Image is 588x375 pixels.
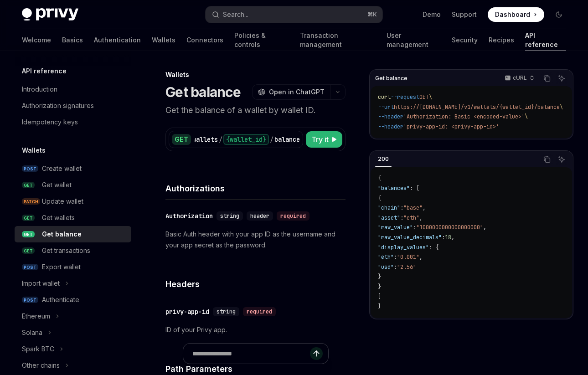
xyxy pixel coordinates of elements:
[94,29,141,51] a: Authentication
[367,11,377,18] span: ⌘ K
[429,244,438,251] span: : {
[378,195,381,202] span: {
[451,234,454,241] span: ,
[410,185,419,192] span: : [
[22,360,60,371] div: Other chains
[22,297,38,303] span: POST
[22,344,54,354] div: Spark BTC
[219,135,222,144] div: /
[300,29,376,51] a: Transaction management
[403,113,525,120] span: 'Authorization: Basic <encoded-value>'
[378,113,403,120] span: --header
[378,283,381,290] span: }
[15,292,131,308] a: POSTAuthenticate
[416,224,483,231] span: "1000000000000000000"
[42,229,82,240] div: Get balance
[394,263,397,271] span: :
[378,224,413,231] span: "raw_value"
[403,204,423,211] span: "base"
[62,29,83,51] a: Basics
[378,253,394,261] span: "eth"
[552,7,566,22] button: Toggle dark mode
[525,113,528,120] span: \
[172,134,191,145] div: GET
[445,234,451,241] span: 18
[391,93,419,101] span: --request
[413,224,416,231] span: :
[397,263,416,271] span: "2.56"
[394,253,397,261] span: :
[387,29,440,51] a: User management
[419,253,423,261] span: ,
[15,98,131,114] a: Authorization signatures
[42,212,75,223] div: Get wallets
[541,154,553,165] button: Copy the contents from the code block
[22,215,35,221] span: GET
[500,71,538,86] button: cURL
[15,193,131,210] a: PATCHUpdate wallet
[22,264,38,271] span: POST
[192,135,218,144] div: wallets
[15,341,131,357] button: Toggle Spark BTC section
[165,324,346,335] p: ID of your Privy app.
[378,234,442,241] span: "raw_value_decimals"
[42,196,83,207] div: Update wallet
[452,10,477,19] a: Support
[378,303,381,310] span: }
[223,9,248,20] div: Search...
[15,259,131,275] a: POSTExport wallet
[397,253,419,261] span: "0.001"
[186,29,223,51] a: Connectors
[513,74,527,82] p: cURL
[419,214,423,221] span: ,
[403,123,499,130] span: 'privy-app-id: <privy-app-id>'
[483,224,486,231] span: ,
[243,307,276,316] div: required
[22,66,67,77] h5: API reference
[274,135,300,144] div: balance
[378,93,391,101] span: curl
[252,84,330,100] button: Open in ChatGPT
[311,134,329,145] span: Try it
[15,275,131,292] button: Toggle Import wallet section
[22,29,51,51] a: Welcome
[22,198,40,205] span: PATCH
[165,70,346,79] div: Wallets
[400,204,403,211] span: :
[423,10,441,19] a: Demo
[152,29,175,51] a: Wallets
[22,231,35,238] span: GET
[206,6,382,23] button: Open search
[560,103,563,111] span: \
[306,131,342,148] button: Try it
[15,308,131,324] button: Toggle Ethereum section
[378,273,381,280] span: }
[403,214,419,221] span: "eth"
[22,145,46,156] h5: Wallets
[165,307,209,316] div: privy-app-id
[22,100,94,111] div: Authorization signatures
[277,211,309,221] div: required
[378,175,381,182] span: {
[556,154,567,165] button: Ask AI
[378,263,394,271] span: "usd"
[192,344,310,364] input: Ask a question...
[488,7,544,22] a: Dashboard
[15,81,131,98] a: Introduction
[442,234,445,241] span: :
[423,204,426,211] span: ,
[22,247,35,254] span: GET
[42,180,72,190] div: Get wallet
[378,204,400,211] span: "chain"
[556,72,567,84] button: Ask AI
[15,160,131,177] a: POSTCreate wallet
[15,177,131,193] a: GETGet wallet
[22,327,42,338] div: Solana
[234,29,289,51] a: Policies & controls
[429,93,432,101] span: \
[15,324,131,341] button: Toggle Solana section
[22,182,35,189] span: GET
[489,29,514,51] a: Recipes
[378,214,400,221] span: "asset"
[22,8,78,21] img: dark logo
